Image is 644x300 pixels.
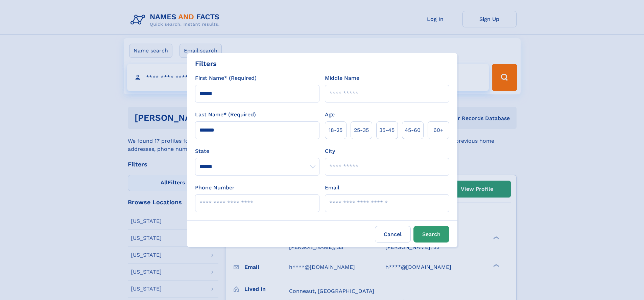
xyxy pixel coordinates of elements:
[413,226,449,243] button: Search
[195,111,256,119] label: Last Name* (Required)
[195,74,257,82] label: First Name* (Required)
[329,126,342,134] span: 18‑25
[325,147,335,155] label: City
[325,184,339,192] label: Email
[195,147,319,155] label: State
[379,126,395,134] span: 35‑45
[405,126,421,134] span: 45‑60
[325,74,359,82] label: Middle Name
[354,126,369,134] span: 25‑35
[195,59,217,69] div: Filters
[433,126,444,134] span: 60+
[325,111,335,119] label: Age
[375,226,411,243] label: Cancel
[195,184,235,192] label: Phone Number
